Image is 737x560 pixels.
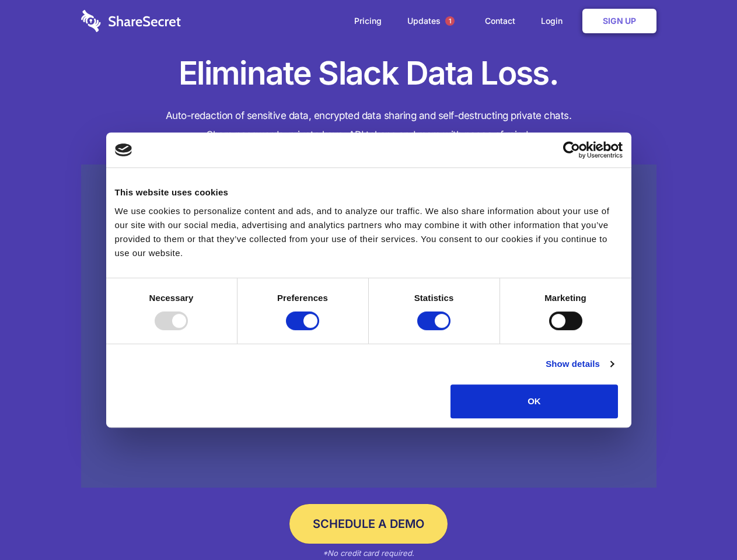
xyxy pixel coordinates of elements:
strong: Necessary [149,293,194,303]
a: Wistia video thumbnail [81,164,656,488]
a: Show details [546,357,613,371]
strong: Marketing [544,293,586,303]
a: Schedule a Demo [289,504,448,544]
div: This website uses cookies [115,185,623,199]
a: Usercentrics Cookiebot - opens in a new window [521,141,623,159]
a: Contact [473,3,527,39]
a: Login [529,3,580,39]
img: logo [115,143,132,156]
h1: Eliminate Slack Data Loss. [81,52,656,94]
a: Pricing [343,3,393,39]
div: We use cookies to personalize content and ads, and to analyze our traffic. We also share informat... [115,204,623,260]
img: logo-wordmark-white-trans-d4663122ce5f474addd5e946df7df03e33cb6a1c49d2221995e7729f52c070b2.svg [81,10,181,32]
strong: Statistics [414,293,454,303]
a: Sign Up [582,9,656,33]
h4: Auto-redaction of sensitive data, encrypted data sharing and self-destructing private chats. Shar... [81,106,656,145]
em: *No credit card required. [323,548,414,558]
span: 1 [445,16,455,26]
strong: Preferences [277,293,328,303]
button: OK [450,384,618,418]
